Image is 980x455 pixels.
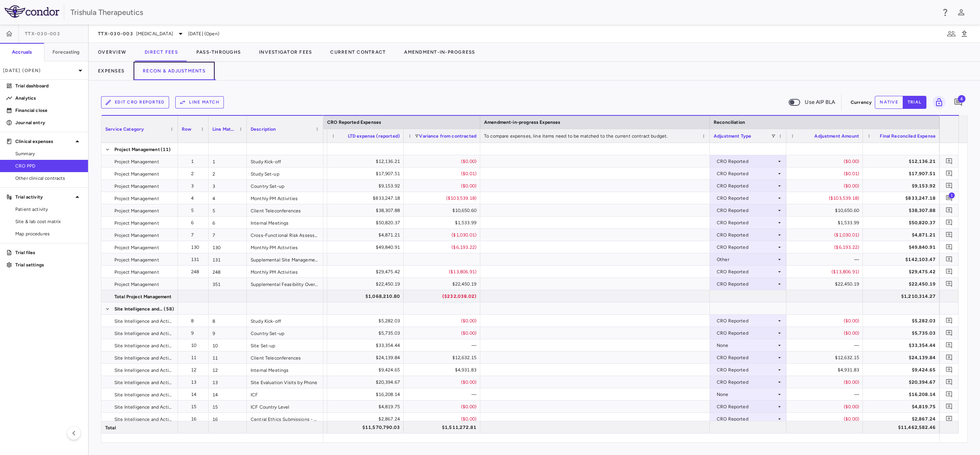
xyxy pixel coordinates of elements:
[334,413,400,425] div: $2,867.24
[185,376,205,388] div: 13
[946,280,953,287] svg: Add comment
[793,192,859,204] div: ($103,539.18)
[334,278,400,290] div: $22,450.19
[717,352,776,364] div: CRO Reported
[334,180,400,192] div: $9,153.92
[717,278,776,290] div: CRO Reported
[484,133,668,139] span: To compare expenses, line items need to be matched to the current contract budget.
[209,155,247,167] div: 1
[717,192,776,204] div: CRO Reported
[875,96,903,109] button: native
[958,95,965,103] span: 4
[185,180,205,192] div: 3
[187,43,250,61] button: Pass-Throughs
[395,43,484,61] button: Amendment-In-Progress
[946,256,953,263] svg: Add comment
[175,96,224,108] button: Line Match
[15,138,73,145] p: Clinical expenses
[793,327,859,339] div: ($0.00)
[185,327,205,339] div: 9
[185,253,205,266] div: 131
[247,315,323,327] div: Study Kick-off
[870,229,936,241] div: $4,871.21
[944,365,954,375] button: Add comment
[247,180,323,192] div: Country Set-up
[411,421,476,434] div: $1,511,272.81
[944,340,954,350] button: Add comment
[334,388,400,401] div: $16,208.14
[114,156,159,168] span: Project Management
[870,180,936,192] div: $9,153.92
[870,352,936,364] div: $24,139.84
[114,364,173,376] span: Site Intelligence and Activation
[946,342,953,349] svg: Add comment
[114,315,173,327] span: Site Intelligence and Activation
[793,401,859,413] div: ($0.00)
[114,217,159,229] span: Project Management
[185,388,205,401] div: 14
[185,229,205,241] div: 7
[114,192,159,205] span: Project Management
[793,168,859,180] div: ($0.01)
[944,328,954,338] button: Add comment
[334,339,400,352] div: $33,354.44
[870,327,936,339] div: $5,735.03
[114,352,173,364] span: Site Intelligence and Activation
[209,388,247,400] div: 14
[793,364,859,376] div: $4,931.83
[793,413,859,425] div: ($0.00)
[946,329,953,337] svg: Add comment
[946,366,953,373] svg: Add comment
[185,241,205,253] div: 130
[209,339,247,351] div: 10
[793,229,859,241] div: ($1,030.01)
[89,43,135,61] button: Overview
[185,266,205,278] div: 248
[15,261,82,268] p: Trial settings
[870,376,936,388] div: $20,394.67
[209,315,247,327] div: 8
[15,82,82,89] p: Trial dashboard
[717,204,776,217] div: CRO Reported
[334,352,400,364] div: $24,139.84
[870,364,936,376] div: $9,424.65
[411,364,476,376] div: $4,931.83
[717,364,776,376] div: CRO Reported
[944,156,954,166] button: Add comment
[946,354,953,361] svg: Add comment
[717,168,776,180] div: CRO Reported
[334,155,400,168] div: $12,136.21
[793,339,859,352] div: —
[209,253,247,265] div: 131
[929,96,946,109] span: Lock grid
[717,155,776,168] div: CRO Reported
[247,241,323,253] div: Monthly PM Activities
[946,391,953,398] svg: Add comment
[185,217,205,229] div: 6
[944,401,954,412] button: Add comment
[185,168,205,180] div: 2
[793,376,859,388] div: ($0.00)
[851,99,872,106] p: Currency
[209,266,247,278] div: 248
[944,389,954,399] button: Add comment
[411,229,476,241] div: ($1,030.01)
[114,205,159,217] span: Project Management
[793,315,859,327] div: ($0.00)
[411,352,476,364] div: $12,632.15
[944,205,954,215] button: Add comment
[209,364,247,376] div: 12
[946,317,953,324] svg: Add comment
[105,422,116,434] span: Total
[209,401,247,412] div: 15
[946,415,953,422] svg: Add comment
[114,180,159,192] span: Project Management
[944,377,954,387] button: Add comment
[114,254,159,266] span: Project Management
[321,43,395,61] button: Current Contract
[247,339,323,351] div: Site Set-up
[411,192,476,204] div: ($103,539.18)
[946,219,953,226] svg: Add comment
[209,352,247,363] div: 11
[15,206,82,213] span: Patient activity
